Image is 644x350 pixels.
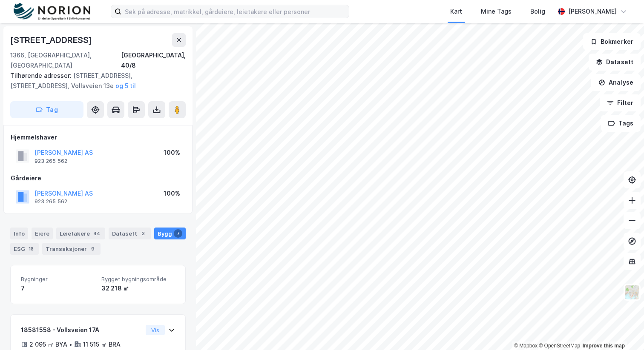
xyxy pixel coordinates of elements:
div: [GEOGRAPHIC_DATA], 40/8 [121,50,186,71]
button: Filter [600,94,641,111]
a: OpenStreetMap [539,343,580,349]
div: Leietakere [56,228,105,239]
a: Improve this map [583,343,625,349]
div: 100% [164,148,180,158]
input: Søk på adresse, matrikkel, gårdeiere, leietakere eller personer [121,5,349,18]
div: 9 [89,245,97,253]
div: 923 265 562 [34,198,67,205]
div: Eiere [32,228,53,239]
div: Info [10,228,28,239]
button: Datasett [589,54,641,71]
div: [STREET_ADDRESS] [10,33,94,47]
div: 32 218 ㎡ [101,283,175,293]
button: Tag [10,101,83,118]
div: ESG [10,243,39,255]
div: Hjemmelshaver [11,132,185,142]
div: 11 515 ㎡ BRA [83,339,121,350]
div: Gårdeiere [11,173,185,183]
img: norion-logo.80e7a08dc31c2e691866.png [14,3,90,20]
button: Vis [146,325,165,335]
div: Bolig [530,6,545,17]
img: Z [624,284,640,300]
span: Tilhørende adresser: [10,72,73,79]
div: 1366, [GEOGRAPHIC_DATA], [GEOGRAPHIC_DATA] [10,50,121,71]
div: 18581558 - Vollsveien 17A [21,325,142,335]
a: Mapbox [514,343,538,349]
div: [STREET_ADDRESS], [STREET_ADDRESS], Vollsveien 13e [10,71,179,91]
div: [PERSON_NAME] [568,6,617,17]
div: 18 [27,245,35,253]
div: Bygg [154,228,186,239]
button: Bokmerker [583,33,641,50]
div: 3 [139,229,147,238]
div: 44 [92,229,102,238]
div: 2 095 ㎡ BYA [29,339,67,350]
div: 923 265 562 [34,158,67,165]
div: Kontrollprogram for chat [601,309,644,350]
div: • [69,341,72,348]
div: Transaksjoner [42,243,101,255]
iframe: Chat Widget [601,309,644,350]
button: Analyse [591,74,641,91]
div: Mine Tags [481,6,512,17]
div: 7 [21,283,95,293]
div: Datasett [109,228,151,239]
div: 7 [174,229,182,238]
div: 100% [164,188,180,199]
div: Kart [450,6,462,17]
span: Bygget bygningsområde [101,276,175,283]
button: Tags [601,115,641,132]
span: Bygninger [21,276,95,283]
